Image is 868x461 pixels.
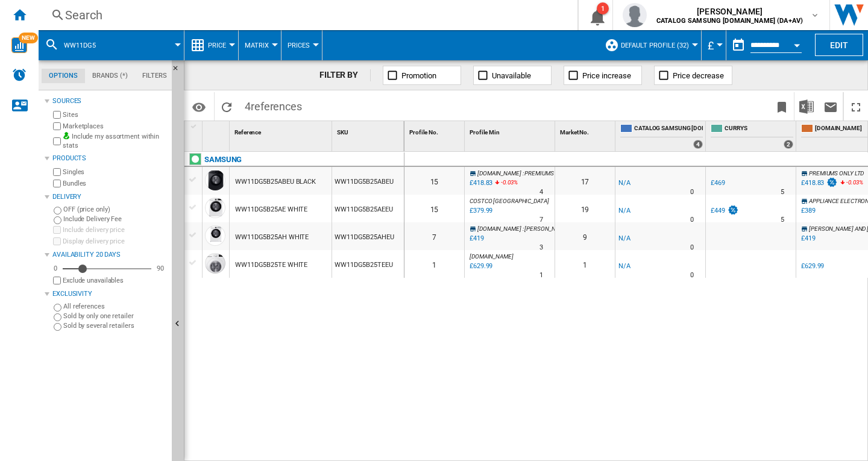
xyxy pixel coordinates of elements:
span: ww11dg5 [64,42,96,49]
div: £389 [801,207,816,215]
span: Promotion [401,71,436,80]
span: Prices [288,42,310,49]
i: % [500,177,507,192]
img: promotionV3.png [727,205,739,215]
span: £ [708,39,714,52]
i: % [845,177,852,192]
div: N/A [618,260,631,272]
input: All references [54,304,61,312]
div: ww11dg5 [45,30,178,60]
label: Sold by only one retailer [63,312,167,321]
div: Default profile (32) [605,30,695,60]
div: 15 [404,167,464,195]
div: N/A [618,177,631,189]
button: Price increase [564,66,642,85]
button: Maximize [844,92,868,121]
div: Reference Sort None [232,121,332,140]
span: CURRYS [725,124,793,134]
div: Delivery Time : 5 days [781,186,784,198]
div: 17 [555,167,615,195]
button: Send this report by email [819,92,843,121]
button: Open calendar [786,33,808,54]
img: alerts-logo.svg [12,67,27,82]
span: PREMIUMS ONLY LTD [809,170,864,177]
button: Prices [288,30,316,60]
div: Delivery Time : 0 day [690,242,694,254]
div: 2 offers sold by CURRYS [784,140,793,149]
div: Sort None [232,121,332,140]
input: Sold by only one retailer [54,313,61,321]
div: WW11DG5B25TE WHITE [235,251,307,279]
div: Availability 20 Days [52,250,167,260]
label: Include delivery price [63,225,167,234]
div: Price [190,30,232,60]
input: Include my assortment within stats [53,134,61,149]
span: CATALOG SAMSUNG [DOMAIN_NAME] (DA+AV) [634,124,703,134]
button: Matrix [245,30,275,60]
label: OFF (price only) [63,205,167,214]
input: Singles [53,168,61,176]
md-tab-item: Filters [135,69,174,83]
div: Sort None [407,121,464,140]
span: Price increase [582,71,631,80]
span: Unavailable [492,71,531,80]
div: Sort None [205,121,229,140]
div: Last updated : Monday, 13 October 2025 01:57 [468,177,492,189]
input: Sites [53,111,61,119]
img: wise-card.svg [11,37,27,53]
span: Profile Min [470,129,500,136]
input: Sold by several retailers [54,323,61,331]
span: [DOMAIN_NAME] [470,253,514,260]
input: Marketplaces [53,122,61,130]
div: £389 [799,205,816,217]
div: Search [65,7,546,24]
button: Price decrease [654,66,732,85]
label: Marketplaces [63,122,167,131]
div: £469 [709,177,725,189]
div: 1 [404,250,464,278]
div: WW11DG5B25AH WHITE [235,224,309,251]
button: md-calendar [726,33,750,57]
div: £449 [709,205,739,217]
button: Reload [215,92,239,121]
div: Sort None [558,121,615,140]
md-tab-item: Options [42,69,85,83]
div: WW11DG5B25ABEU BLACK [235,168,316,196]
div: £418.83 [801,179,824,187]
div: WW11DG5B25TEEU [332,250,404,278]
input: Display delivery price [53,237,61,245]
div: Delivery Time : 7 days [539,214,543,226]
div: 0 [51,264,60,273]
span: references [251,100,302,113]
label: Exclude unavailables [63,276,167,285]
img: excel-24x24.png [799,99,814,114]
span: : PREMIUMS ONLY LTD [523,170,580,177]
span: Market No. [560,129,589,136]
label: Sites [63,110,167,119]
div: Delivery Time : 1 day [539,269,543,281]
span: COSTCO [GEOGRAPHIC_DATA] [470,198,549,204]
div: 9 [555,222,615,250]
md-menu: Currency [702,30,726,60]
div: Delivery Time : 5 days [781,214,784,226]
button: Download in Excel [794,92,819,121]
div: Profile Min Sort None [467,121,555,140]
div: Delivery Time : 0 day [690,269,694,281]
span: Price decrease [673,71,724,80]
div: 1 [597,2,609,14]
div: Last updated : Monday, 13 October 2025 02:22 [468,233,484,245]
div: Delivery Time : 4 days [539,186,543,198]
div: £629.99 [801,262,824,270]
span: : [PERSON_NAME] AND [PERSON_NAME] [523,225,627,232]
div: Last updated : Monday, 13 October 2025 01:43 [468,260,492,272]
div: Delivery Time : 3 days [539,242,543,254]
div: £ [708,30,720,60]
span: -0.03 [501,179,514,186]
div: £419 [799,233,816,245]
div: Delivery [52,192,167,202]
span: Price [208,42,226,49]
label: Include Delivery Fee [63,215,167,224]
span: NEW [19,33,38,43]
div: Sources [52,96,167,106]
